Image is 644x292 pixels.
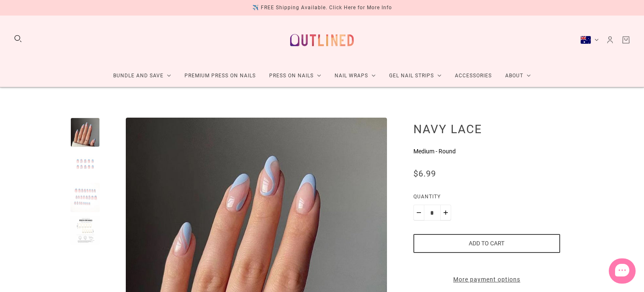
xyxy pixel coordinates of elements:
a: Bundle and Save [106,65,178,87]
h1: Navy Lace [413,122,560,136]
button: Search [13,34,23,43]
a: Accessories [448,65,499,87]
button: Add to cart [413,234,560,253]
button: Australia [580,36,599,44]
span: $6.99 [413,168,436,179]
a: Cart [621,35,631,45]
p: Medium - Round [413,147,560,156]
a: Outlined [285,22,359,58]
a: Premium Press On Nails [178,65,262,87]
a: About [499,65,538,87]
a: More payment options [413,275,560,284]
div: ✈️ FREE Shipping Available. Click Here for More Info [252,3,392,12]
a: Gel Nail Strips [382,65,448,87]
a: Nail Wraps [328,65,382,87]
label: Quantity [413,192,560,205]
button: Plus [440,205,451,221]
button: Minus [413,205,424,221]
a: Press On Nails [262,65,328,87]
a: Account [605,35,615,45]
